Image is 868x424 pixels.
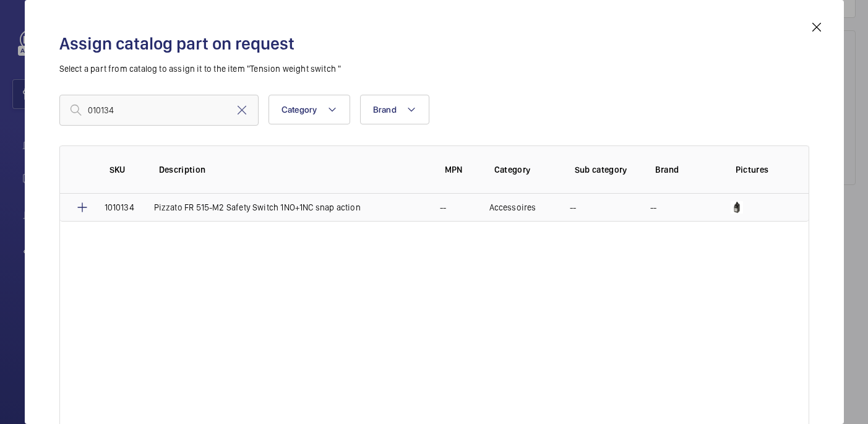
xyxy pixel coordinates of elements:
p: Category [494,163,555,176]
p: Description [159,163,425,176]
p: -- [440,201,446,214]
p: Pictures [736,163,784,176]
p: -- [570,201,576,214]
span: Category [281,105,317,115]
p: SKU [110,163,139,176]
p: Select a part from catalog to assign it to the item "Tension weight switch " [59,63,809,75]
input: Find a part [59,95,259,126]
p: -- [650,201,656,214]
h2: Assign catalog part on request [59,32,809,55]
p: MPN [445,163,475,176]
button: Brand [360,95,429,124]
p: Accessoires [489,201,536,214]
button: Category [269,95,350,124]
p: Pizzato FR 515-M2 Safety Switch 1NO+1NC snap action [154,201,361,214]
p: Brand [655,163,716,176]
img: 4AgwiCD4riDeapv4yKLBKkPi_Fo59E749ZGJimFhabyQE-FE.png [731,201,743,214]
span: Brand [373,105,397,115]
p: 1010134 [105,201,134,214]
p: Sub category [575,163,635,176]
